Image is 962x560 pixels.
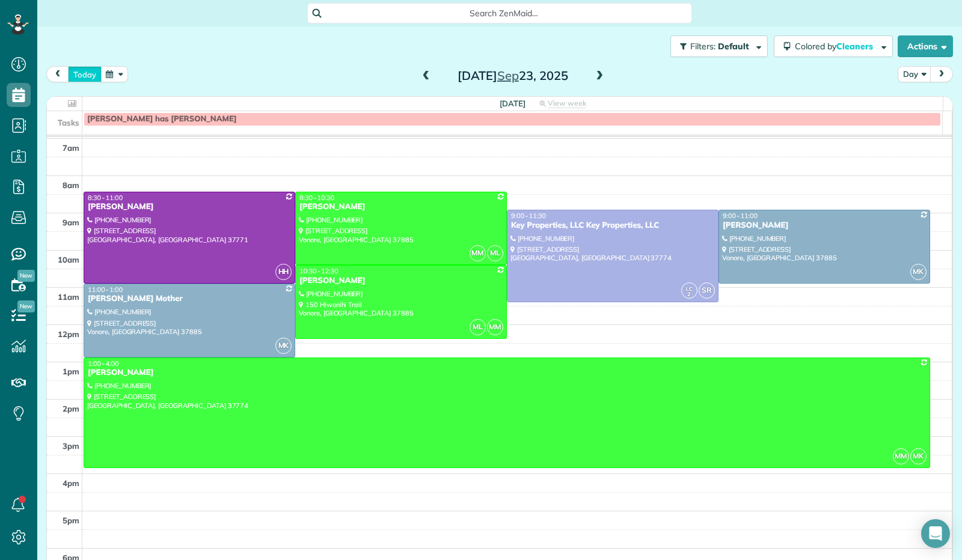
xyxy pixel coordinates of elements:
span: SR [699,282,715,299]
span: 10am [58,255,79,264]
button: Colored byCleaners [774,35,893,57]
span: 8:30 - 11:00 [88,193,123,202]
span: 11am [58,292,79,302]
span: MK [275,338,292,354]
span: Cleaners [836,41,875,52]
span: 8:30 - 10:30 [299,193,334,202]
span: MM [470,245,486,261]
div: Open Intercom Messenger [921,519,950,548]
span: New [17,300,35,312]
button: Filters: Default [670,35,768,57]
span: 5pm [63,516,79,525]
button: today [68,66,102,82]
div: Key Properties, LLC Key Properties, LLC [510,221,715,231]
small: 2 [682,289,697,300]
span: HH [275,264,292,280]
span: ML [487,245,503,261]
span: View week [548,99,586,108]
button: Actions [898,35,953,57]
span: MK [910,264,927,280]
span: 9:00 - 11:00 [723,212,758,220]
span: Default [718,41,750,52]
span: 7am [63,143,79,153]
div: [PERSON_NAME] [87,202,292,212]
span: 9:00 - 11:30 [511,212,546,220]
span: New [17,270,35,282]
span: Filters: [690,41,715,52]
span: 1pm [63,367,79,376]
button: prev [46,66,69,82]
span: ML [470,319,486,335]
button: Day [898,66,931,82]
span: 3pm [63,441,79,451]
a: Filters: Default [664,35,768,57]
span: 2pm [63,404,79,413]
span: LC [686,285,693,292]
div: [PERSON_NAME] [722,221,927,231]
span: 8am [63,180,79,190]
button: next [930,66,953,82]
span: 10:30 - 12:30 [299,267,339,275]
h2: [DATE] 23, 2025 [438,69,588,82]
span: [DATE] [500,99,525,108]
span: 11:00 - 1:00 [88,285,123,294]
span: Colored by [795,41,877,52]
span: 1:00 - 4:00 [88,359,119,368]
span: [PERSON_NAME] has [PERSON_NAME] [87,114,237,124]
span: 9am [63,218,79,227]
div: [PERSON_NAME] Mother [87,294,292,304]
span: Sep [497,68,519,83]
div: [PERSON_NAME] [299,202,503,212]
div: [PERSON_NAME] [87,368,927,378]
div: [PERSON_NAME] [299,276,503,286]
span: MM [893,448,909,464]
span: MM [487,319,503,335]
span: 4pm [63,478,79,488]
span: 12pm [58,329,79,339]
span: MK [910,448,927,464]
